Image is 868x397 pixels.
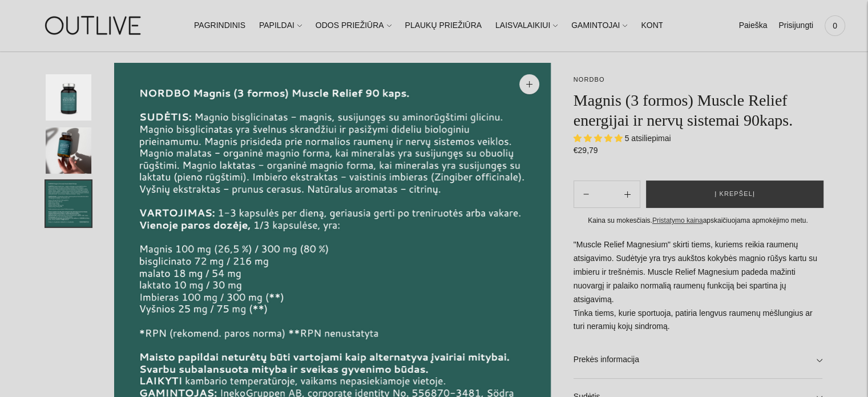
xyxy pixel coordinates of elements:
[259,13,302,38] a: PAPILDAI
[615,181,640,208] button: Subtract product quantity
[316,13,391,38] a: ODOS PRIEŽIŪRA
[641,13,685,38] a: KONTAKTAI
[714,189,755,200] span: Į krepšelį
[574,238,822,334] p: "Muscle Relief Magnesium" skirti tiems, kuriems reikia raumenų atsigavimo. Sudėtyje yra trys aukš...
[646,181,823,208] button: Į krepšelį
[827,18,843,34] span: 0
[405,13,482,38] a: PLAUKŲ PRIEŽIŪRA
[652,216,703,224] a: Pristatymo kaina
[574,90,822,130] h1: Magnis (3 formos) Muscle Relief energijai ir nervų sistemai 90kaps.
[625,134,671,143] span: 5 atsiliepimai
[574,181,598,208] button: Add product quantity
[738,13,767,38] a: Paieška
[194,13,245,38] a: PAGRINDINIS
[598,186,615,203] input: Product quantity
[46,127,91,174] button: Translation missing: en.general.accessibility.image_thumbail
[571,13,627,38] a: GAMINTOJAI
[778,13,813,38] a: Prisijungti
[495,13,558,38] a: LAISVALAIKIUI
[574,76,605,83] a: NORDBO
[574,146,598,155] span: €29,79
[23,6,165,45] img: OUTLIVE
[46,181,91,227] button: Translation missing: en.general.accessibility.image_thumbail
[825,13,845,38] a: 0
[574,342,822,378] a: Prekės informacija
[574,215,822,227] div: Kaina su mokesčiais. apskaičiuojama apmokėjimo metu.
[574,134,625,143] span: 5.00 stars
[46,74,91,121] button: Translation missing: en.general.accessibility.image_thumbail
